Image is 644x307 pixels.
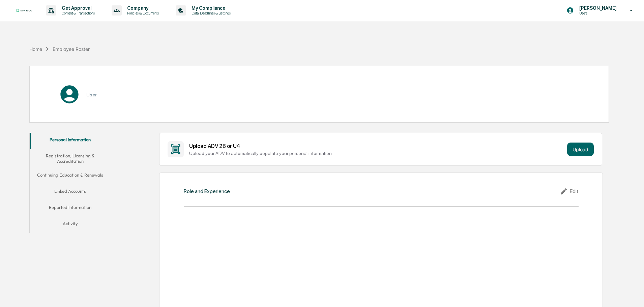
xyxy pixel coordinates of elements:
p: Policies & Documents [122,11,162,16]
p: Data, Deadlines & Settings [186,11,234,16]
button: Upload [567,143,594,156]
p: [PERSON_NAME] [574,5,620,11]
p: Company [122,5,162,11]
div: Upload ADV 2B or U4 [189,143,564,149]
button: Registration, Licensing & Accreditation [30,149,111,168]
p: Get Approval [56,5,98,11]
button: Linked Accounts [30,184,111,201]
p: Users [574,11,620,16]
p: Content & Transactions [56,11,98,16]
div: Upload your ADV to automatically populate your personal information. [189,151,564,156]
p: My Compliance [186,5,234,11]
button: Activity [30,217,111,233]
button: Personal Information [30,133,111,149]
h3: User [86,92,97,97]
img: logo [16,9,32,12]
button: Reported Information [30,201,111,217]
div: Role and Experience [184,188,230,194]
div: Edit [560,187,579,195]
div: Home [29,46,42,52]
div: secondary tabs example [30,133,111,233]
button: Continuing Education & Renewals [30,168,111,184]
div: Employee Roster [53,46,90,52]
